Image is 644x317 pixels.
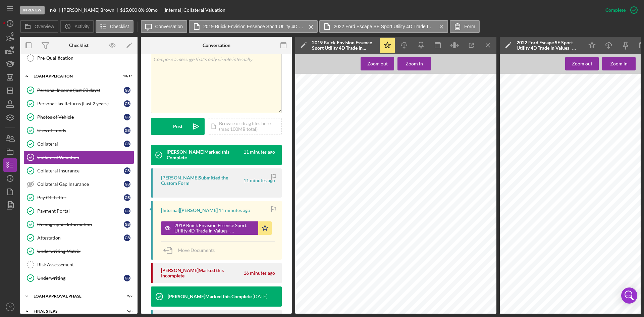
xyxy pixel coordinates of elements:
span: FWD [319,175,327,178]
label: Checklist [110,24,129,29]
span: EPA Class [506,199,521,203]
span: Doors [506,215,516,219]
span: Auto, 6-Spd w/DSC [325,167,356,170]
span: $13,002 - $16,003 [426,125,469,131]
div: 8 % [138,7,145,13]
span: Sport Utility [525,223,544,227]
span: 4 [313,207,315,211]
button: Move Documents [161,242,221,259]
div: G B [124,208,130,214]
label: Form [464,24,475,29]
div: Attestation [37,235,124,241]
span: Country of Origin [506,191,534,195]
button: Zoom out [565,57,599,70]
a: Uses of FundsGB [23,124,134,137]
label: Activity [74,24,89,29]
span: Fuel Economy [301,151,324,154]
div: G B [124,127,130,134]
a: Pay Off LetterGB [23,191,134,204]
span: : [329,191,330,195]
span: Country of Assembly [301,183,335,187]
span: : [529,151,530,154]
div: [PERSON_NAME] Marked this Incomplete [161,268,243,278]
button: Zoom out [361,57,394,70]
span: Body Style [301,215,318,219]
span: for [417,214,421,218]
span: Country of Origin [301,191,329,195]
div: Post [173,118,182,135]
div: Complete [605,3,626,17]
time: 2025-09-22 19:29 [244,270,275,276]
div: G B [124,141,130,147]
span: : [517,159,518,162]
span: : 4/5 [558,131,565,135]
div: 2 / 2 [120,294,132,298]
span: [GEOGRAPHIC_DATA] [331,191,369,195]
span: Vehicle Highlights [506,143,562,149]
button: Checklist [96,20,133,33]
button: Zoom in [602,57,636,70]
span: [GEOGRAPHIC_DATA] [337,183,375,187]
span: : Essence Sport Utility 4D [311,119,351,123]
button: 2019 Buick Envision Essence Sport Utility 4D Trade In Values _ [PERSON_NAME] Blue Book.pdf [161,221,272,235]
span: [GEOGRAPHIC_DATA] [536,191,574,195]
span: Engine [301,159,312,162]
span: Drivetrain [301,175,318,178]
span: Style [301,119,311,123]
span: Valid [612,214,620,218]
button: Overview [20,20,58,33]
label: 2019 Buick Envision Essence Sport Utility 4D Trade In Values _ [PERSON_NAME] Blue Book.pdf [203,24,304,29]
span: : [324,151,325,154]
div: Open Intercom Messenger [621,287,637,304]
div: Payment Portal [37,208,124,214]
span: for [621,214,626,218]
span: : [528,167,529,170]
span: : [321,199,322,203]
div: Zoom in [406,57,423,70]
span: : [323,167,324,170]
div: Collateral Valuation [37,155,134,160]
span: : [523,223,524,227]
div: [PERSON_NAME] Submitted the Custom Form [161,175,243,186]
div: 13 / 15 [120,74,132,78]
label: Overview [35,24,54,29]
span: Valid [408,214,416,218]
a: Payment PortalGB [23,204,134,218]
a: Demographic InformationGB [23,218,134,231]
span: $14,503 [441,137,454,141]
span: Drivetrain [506,175,522,178]
time: 2025-09-22 19:34 [244,178,275,183]
span: City 22/Hwy 29/Comb 25 MPG [326,151,375,154]
label: 2022 Ford Escape SE Sport Utility 4D Trade In Values _ [PERSON_NAME] Blue Book.pdf [334,24,434,29]
a: Pre-Qualification [23,51,134,65]
a: Photos of VehicleGB [23,110,134,124]
span: 5 [528,207,530,211]
div: 60 mo [146,7,158,13]
a: Personal Income (last 30 days)GB [23,84,134,97]
label: Conversation [155,24,183,29]
div: 2022 Ford Escape SE Sport Utility 4D Trade In Values _ [PERSON_NAME] Blue Book.pdf [517,40,580,51]
span: Move Documents [178,247,215,253]
span: : [540,183,541,187]
span: : [312,159,313,162]
span: Ford [523,105,537,111]
div: Personal Tax Returns (Last 2 years) [37,101,124,106]
span: Automatic, 8-Spd [530,167,557,170]
span: Max Seating [301,199,321,203]
span: : [318,215,319,219]
div: G B [124,234,130,241]
div: Collateral Gap Insurance [37,181,124,187]
div: Demographic Information [37,222,124,227]
span: Sell to Private Party [415,105,479,111]
time: 2025-09-15 20:30 [253,294,267,299]
span: ZIP code [422,214,439,218]
div: [PERSON_NAME] Brown [62,7,120,13]
div: Risk Assessement [37,262,134,267]
button: Zoom in [397,57,431,70]
a: UnderwritingGB [23,271,134,285]
button: Activity [60,20,94,33]
span: : 92,684 [316,125,329,129]
a: Underwriting Matrix [23,245,134,258]
span: Transmission [301,167,323,170]
span: 63136 [440,214,450,218]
